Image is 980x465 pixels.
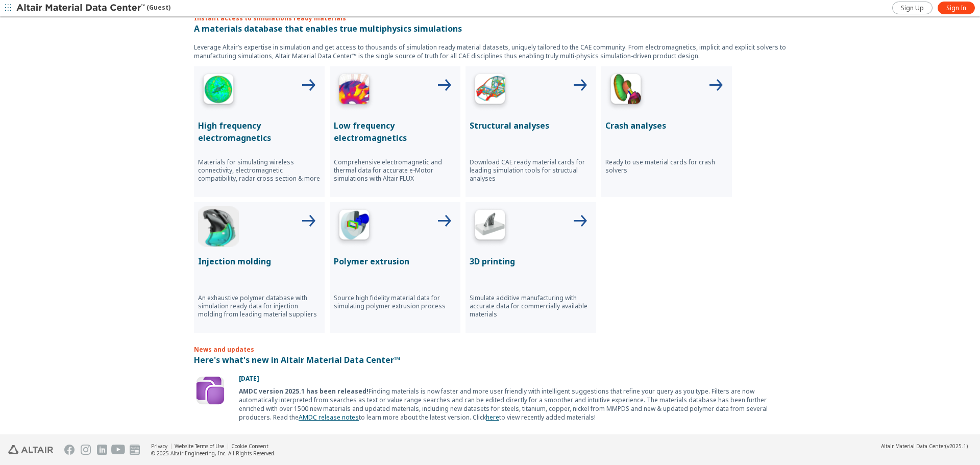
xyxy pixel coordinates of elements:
p: Simulate additive manufacturing with accurate data for commercially available materials [470,294,592,319]
p: News and updates [194,345,786,354]
a: Sign Up [892,2,933,14]
a: Cookie Consent [231,443,268,450]
a: Website Terms of Use [175,443,224,450]
a: Sign In [938,2,975,14]
p: Low frequency electromagnetics [334,119,456,144]
a: AMDC release notes [299,413,359,422]
img: 3D Printing Icon [470,206,510,247]
img: Altair Material Data Center [16,3,146,13]
img: Update Icon Software [194,374,227,407]
p: Ready to use material cards for crash solvers [605,158,728,175]
img: Structural Analyses Icon [470,70,510,111]
p: [DATE] [239,374,786,383]
button: Structural Analyses IconStructural analysesDownload CAE ready material cards for leading simulati... [465,66,596,197]
button: Injection Molding IconInjection moldingAn exhaustive polymer database with simulation ready data ... [194,202,325,333]
span: Sign Up [901,4,924,12]
p: An exhaustive polymer database with simulation ready data for injection molding from leading mate... [198,294,321,319]
img: Low Frequency Icon [334,70,375,111]
p: 3D printing [470,255,592,267]
span: Altair Material Data Center [881,443,945,450]
img: Polymer Extrusion Icon [334,206,375,247]
a: Privacy [151,443,167,450]
p: Comprehensive electromagnetic and thermal data for accurate e-Motor simulations with Altair FLUX [334,158,456,183]
a: here [486,413,499,422]
button: Crash Analyses IconCrash analysesReady to use material cards for crash solvers [601,66,732,197]
div: © 2025 Altair Engineering, Inc. All Rights Reserved. [151,450,276,457]
p: Crash analyses [605,119,728,132]
p: Instant access to simulations ready materials [194,14,786,22]
p: Partners and suppliers [194,428,786,453]
div: (Guest) [16,3,170,13]
p: Leverage Altair’s expertise in simulation and get access to thousands of simulation ready materia... [194,43,786,60]
img: High Frequency Icon [198,70,239,111]
button: 3D Printing Icon3D printingSimulate additive manufacturing with accurate data for commercially av... [465,202,596,333]
img: Crash Analyses Icon [605,70,646,111]
p: Polymer extrusion [334,255,456,267]
p: A materials database that enables true multiphysics simulations [194,22,786,35]
p: Download CAE ready material cards for leading simulation tools for structual analyses [470,158,592,183]
p: High frequency electromagnetics [198,119,321,144]
button: Low Frequency IconLow frequency electromagneticsComprehensive electromagnetic and thermal data fo... [330,66,460,197]
p: Structural analyses [470,119,592,132]
span: Sign In [946,4,966,12]
button: High Frequency IconHigh frequency electromagneticsMaterials for simulating wireless connectivity,... [194,66,325,197]
button: Polymer Extrusion IconPolymer extrusionSource high fidelity material data for simulating polymer ... [330,202,460,333]
img: Altair Engineering [8,445,53,454]
p: Materials for simulating wireless connectivity, electromagnetic compatibility, radar cross sectio... [198,158,321,183]
img: Injection Molding Icon [198,206,239,247]
p: Source high fidelity material data for simulating polymer extrusion process [334,294,456,310]
p: Here's what's new in Altair Material Data Center™ [194,354,786,366]
p: Injection molding [198,255,321,267]
b: AMDC version 2025.1 has been released! [239,387,369,396]
div: Finding materials is now faster and more user friendly with intelligent suggestions that refine y... [239,387,786,422]
div: (v2025.1) [881,443,968,450]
